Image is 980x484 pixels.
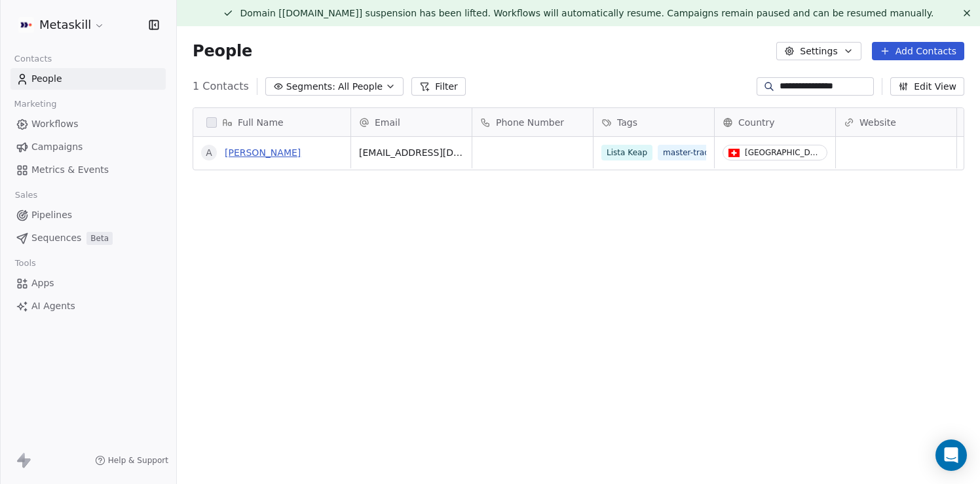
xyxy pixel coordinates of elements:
[715,108,835,136] div: Country
[496,116,564,129] span: Phone Number
[411,77,466,96] button: Filter
[31,276,54,290] span: Apps
[872,42,964,60] button: Add Contacts
[238,116,284,129] span: Full Name
[206,146,212,160] div: A
[359,146,464,159] span: [EMAIL_ADDRESS][DOMAIN_NAME]
[39,16,91,33] span: Metaskill
[594,108,714,136] div: Tags
[10,227,166,249] a: SequencesBeta
[95,455,168,466] a: Help & Support
[31,208,72,222] span: Pipelines
[240,8,933,18] span: Domain [[DOMAIN_NAME]] suspension has been lifted. Workflows will automatically resume. Campaigns...
[859,116,896,129] span: Website
[351,108,472,136] div: Email
[338,80,383,94] span: All People
[738,116,775,129] span: Country
[108,455,168,466] span: Help & Support
[9,253,41,273] span: Tools
[658,145,760,160] span: master-trader-multiday
[16,14,107,36] button: Metaskill
[10,272,166,294] a: Apps
[10,159,166,181] a: Metrics & Events
[193,79,249,94] span: 1 Contacts
[225,147,301,158] a: [PERSON_NAME]
[617,116,637,129] span: Tags
[10,136,166,158] a: Campaigns
[745,148,821,157] div: [GEOGRAPHIC_DATA]
[193,108,350,136] div: Full Name
[9,185,43,205] span: Sales
[776,42,861,60] button: Settings
[10,68,166,90] a: People
[9,94,62,114] span: Marketing
[10,204,166,226] a: Pipelines
[31,72,62,86] span: People
[10,295,166,317] a: AI Agents
[31,231,81,245] span: Sequences
[836,108,956,136] div: Website
[18,17,34,33] img: AVATAR%20METASKILL%20-%20Colori%20Positivo.png
[10,113,166,135] a: Workflows
[890,77,964,96] button: Edit View
[31,140,83,154] span: Campaigns
[31,299,75,313] span: AI Agents
[375,116,400,129] span: Email
[935,439,967,471] div: Open Intercom Messenger
[601,145,652,160] span: Lista Keap
[286,80,335,94] span: Segments:
[86,232,113,245] span: Beta
[472,108,593,136] div: Phone Number
[193,41,252,61] span: People
[31,163,109,177] span: Metrics & Events
[9,49,58,69] span: Contacts
[31,117,79,131] span: Workflows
